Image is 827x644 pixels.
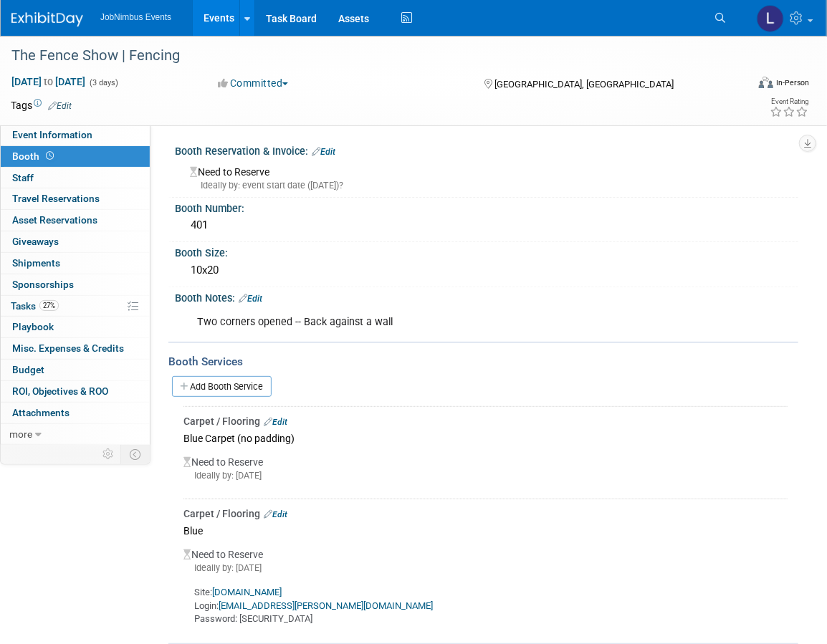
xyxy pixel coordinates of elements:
span: more [9,428,32,440]
div: Need to Reserve [183,448,788,494]
a: more [1,424,150,445]
a: Tasks27% [1,296,150,317]
a: Budget [1,360,150,380]
span: Misc. Expenses & Credits [12,342,124,354]
div: Booth Size: [175,242,798,260]
span: Giveaways [12,236,59,247]
span: Playbook [12,321,54,332]
div: Site: Login: Password: [SECURITY_DATA] [183,575,788,626]
a: Edit [48,101,72,111]
a: ROI, Objectives & ROO [1,381,150,402]
div: Ideally by: [DATE] [183,469,788,482]
span: [GEOGRAPHIC_DATA], [GEOGRAPHIC_DATA] [495,79,674,90]
div: Two corners opened -- Back against a wall [187,308,673,337]
span: Event Information [12,129,92,140]
button: Committed [213,76,294,90]
a: Staff [1,168,150,188]
div: In-Person [775,77,809,88]
a: Giveaways [1,231,150,252]
div: Booth Notes: [175,287,798,306]
span: [DATE] [DATE] [11,75,86,88]
div: Ideally by: event start date ([DATE])? [190,179,788,192]
div: 10x20 [186,259,788,282]
div: Event Format [685,75,809,96]
div: Need to Reserve [183,540,788,626]
div: Ideally by: [DATE] [183,562,788,575]
a: Booth [1,146,150,167]
div: Booth Services [168,354,798,370]
span: ROI, Objectives & ROO [12,385,108,397]
a: [DOMAIN_NAME] [212,587,282,597]
span: Booth not reserved yet [43,150,57,161]
a: Shipments [1,253,150,274]
div: The Fence Show | Fencing [6,43,731,69]
img: Format-Inperson.png [759,77,773,88]
div: Carpet / Flooring [183,506,788,521]
a: Playbook [1,317,150,337]
div: Need to Reserve [186,161,788,192]
td: Toggle Event Tabs [121,445,150,463]
a: Edit [264,509,287,519]
span: Attachments [12,407,70,418]
span: Staff [12,172,34,183]
a: Attachments [1,403,150,423]
div: Event Rating [770,98,808,105]
span: Sponsorships [12,279,74,290]
span: (3 days) [88,78,118,87]
span: Travel Reservations [12,193,100,204]
span: 27% [39,300,59,311]
span: JobNimbus Events [100,12,171,22]
div: Carpet / Flooring [183,414,788,428]
a: Asset Reservations [1,210,150,231]
a: Misc. Expenses & Credits [1,338,150,359]
div: Blue Carpet (no padding) [183,428,788,448]
img: Laly Matos [757,5,784,32]
div: Blue [183,521,788,540]
span: Booth [12,150,57,162]
a: Edit [312,147,335,157]
span: Tasks [11,300,59,312]
a: [EMAIL_ADDRESS][PERSON_NAME][DOMAIN_NAME] [219,600,433,611]
a: Edit [239,294,262,304]
a: Travel Reservations [1,188,150,209]
a: Edit [264,417,287,427]
a: Add Booth Service [172,376,272,397]
span: Budget [12,364,44,375]
span: Asset Reservations [12,214,97,226]
a: Sponsorships [1,274,150,295]
div: Booth Reservation & Invoice: [175,140,798,159]
img: ExhibitDay [11,12,83,27]
span: Shipments [12,257,60,269]
td: Tags [11,98,72,112]
div: 401 [186,214,788,236]
td: Personalize Event Tab Strip [96,445,121,463]
a: Event Information [1,125,150,145]
div: Booth Number: [175,198,798,216]
span: to [42,76,55,87]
